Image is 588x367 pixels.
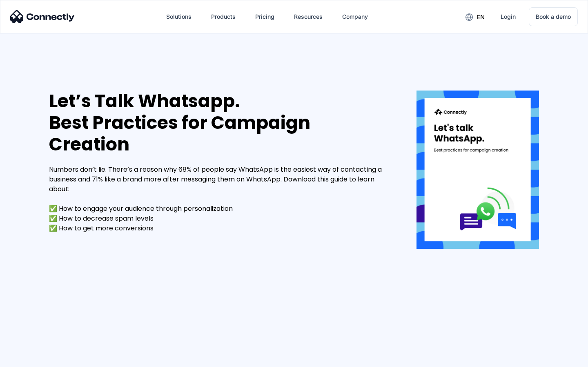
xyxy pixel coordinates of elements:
div: Numbers don’t lie. There’s a reason why 68% of people say WhatsApp is the easiest way of contacti... [49,165,392,233]
a: Login [494,7,522,27]
div: Pricing [255,11,274,22]
a: Book a demo [529,7,578,26]
div: Login [501,11,516,22]
div: Solutions [166,11,192,22]
div: Products [211,11,236,22]
div: Resources [294,11,323,22]
aside: Language selected: English [8,353,49,364]
ul: Language list [16,353,49,364]
div: en [477,11,485,23]
img: Connectly Logo [10,10,75,23]
a: Pricing [249,7,281,27]
div: Let’s Talk Whatsapp. Best Practices for Campaign Creation [49,91,392,155]
div: Company [342,11,368,22]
